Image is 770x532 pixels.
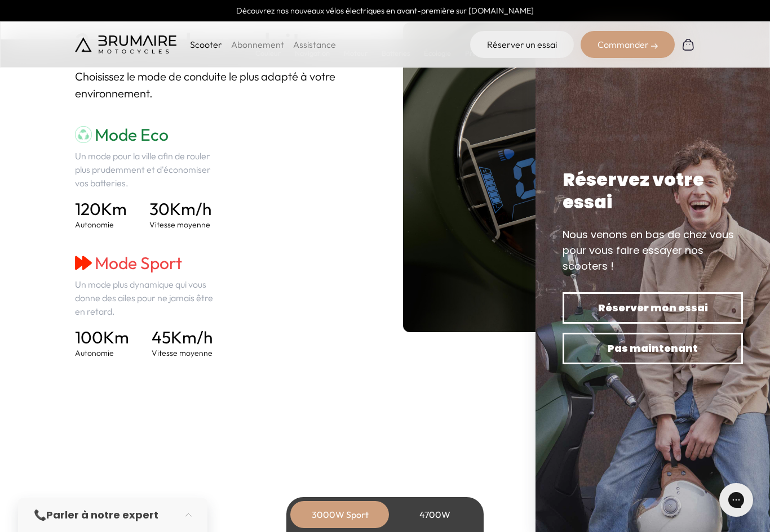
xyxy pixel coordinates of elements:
p: Un mode pour la ville afin de rouler plus prudemment et d'économiser vos batteries. [75,149,221,190]
span: 120 [75,198,101,220]
a: Abonnement [231,39,284,50]
img: right-arrow-2.png [651,43,658,50]
p: Vitesse moyenne [152,347,213,359]
img: tableau-de-bord.jpeg [403,23,695,332]
h3: Mode Eco [75,124,221,145]
div: 3000W Sport [295,501,385,528]
h4: Km/h [149,199,211,219]
p: Vitesse moyenne [149,219,211,230]
iframe: Gorgias live chat messenger [714,479,759,521]
span: 45 [152,327,171,348]
p: Autonomie [75,219,127,230]
img: mode-sport.png [75,254,92,271]
span: 30 [149,198,170,220]
div: Commander [581,31,675,58]
img: Panier [682,38,695,51]
h4: Km [75,199,127,219]
p: Choisissez le mode de conduite le plus adapté à votre environnement. [75,68,367,102]
a: Assistance [293,39,336,50]
h3: Mode Sport [75,253,221,273]
span: 100 [75,327,103,348]
p: Un mode plus dynamique qui vous donne des ailes pour ne jamais être en retard. [75,278,221,318]
p: Scooter [190,38,222,51]
img: Brumaire Motocycles [75,35,176,53]
div: 4700W [390,501,480,528]
img: mode-eco.png [75,126,92,143]
h4: Km/h [152,327,213,347]
p: Autonomie [75,347,129,359]
a: Réserver un essai [470,31,574,58]
h4: Km [75,327,129,347]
